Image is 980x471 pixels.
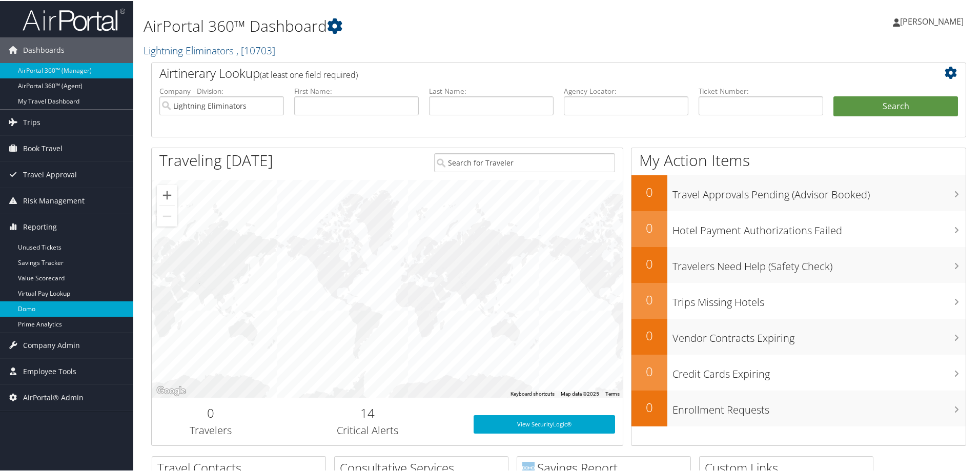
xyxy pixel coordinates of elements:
[294,85,419,95] label: First Name:
[144,43,275,56] a: Lightning Eliminators
[23,213,57,239] span: Reporting
[631,182,667,200] h2: 0
[157,205,177,226] button: Zoom out
[833,95,958,116] button: Search
[144,14,697,36] h1: AirPortal 360™ Dashboard
[672,289,966,309] h3: Trips Missing Hotels
[434,152,615,171] input: Search for Traveler
[23,384,84,409] span: AirPortal® Admin
[631,290,667,308] h2: 0
[631,282,966,318] a: 0Trips Missing Hotels
[893,5,974,36] a: [PERSON_NAME]
[631,398,667,415] h2: 0
[23,358,76,383] span: Employee Tools
[672,181,966,201] h3: Travel Approvals Pending (Advisor Booked)
[159,403,262,421] h2: 0
[631,218,667,236] h2: 0
[157,184,177,204] button: Zoom in
[564,85,688,95] label: Agency Locator:
[23,36,65,62] span: Dashboards
[154,383,188,397] img: Google
[672,253,966,273] h3: Travelers Need Help (Safety Check)
[474,414,615,433] a: View SecurityLogic®
[631,149,966,170] h1: My Action Items
[154,383,188,397] a: Open this area in Google Maps (opens a new window)
[277,422,458,437] h3: Critical Alerts
[23,187,85,213] span: Risk Management
[672,325,966,344] h3: Vendor Contracts Expiring
[260,68,358,79] span: (at least one field required)
[159,422,262,437] h3: Travelers
[159,149,273,170] h1: Traveling [DATE]
[23,7,125,31] img: airportal-logo.png
[277,403,458,421] h2: 14
[699,85,823,95] label: Ticket Number:
[23,161,77,187] span: Travel Approval
[23,332,80,357] span: Company Admin
[631,174,966,210] a: 0Travel Approvals Pending (Advisor Booked)
[605,390,620,396] a: Terms (opens in new tab)
[631,246,966,282] a: 0Travelers Need Help (Safety Check)
[672,397,966,416] h3: Enrollment Requests
[23,109,40,134] span: Trips
[631,390,966,425] a: 0Enrollment Requests
[511,390,555,397] button: Keyboard shortcuts
[429,85,554,95] label: Last Name:
[631,318,966,354] a: 0Vendor Contracts Expiring
[159,85,284,95] label: Company - Division:
[631,354,966,390] a: 0Credit Cards Expiring
[631,326,667,343] h2: 0
[631,362,667,379] h2: 0
[900,15,964,26] span: [PERSON_NAME]
[23,135,63,160] span: Book Travel
[631,210,966,246] a: 0Hotel Payment Authorizations Failed
[236,43,275,56] span: , [ 10703 ]
[672,361,966,380] h3: Credit Cards Expiring
[672,217,966,237] h3: Hotel Payment Authorizations Failed
[159,64,890,81] h2: Airtinerary Lookup
[631,254,667,272] h2: 0
[561,390,599,396] span: Map data ©2025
